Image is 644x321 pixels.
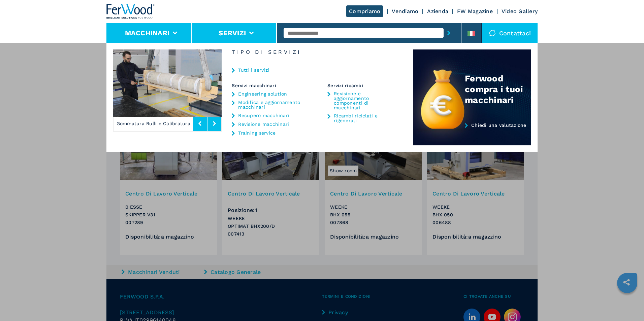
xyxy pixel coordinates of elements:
[465,73,531,105] div: Ferwood compra i tuoi macchinari
[113,49,222,117] img: image
[444,25,454,41] button: submit-button
[457,8,493,14] a: FW Magazine
[232,83,317,88] div: Servizi macchinari
[334,113,397,123] a: Ricambi riciclati e rigenerati
[114,116,193,131] p: Gommatura Rulli e Calibratura
[413,122,531,146] a: Chiedi una valutazione
[125,29,170,37] button: Macchinari
[489,30,496,36] img: Contattaci
[327,83,413,88] div: Servizi ricambi
[238,100,301,109] a: Modifica e aggiornamento macchinari
[222,49,413,59] h6: Tipo di Servizi
[219,29,246,37] button: Servizi
[482,23,538,43] div: Contattaci
[427,8,448,14] a: Azienda
[502,8,538,14] a: Video Gallery
[222,49,330,117] img: image
[238,92,287,96] a: Engineering solution
[106,4,155,19] img: Ferwood
[346,5,383,17] a: Compriamo
[238,131,276,135] a: Training service
[334,91,397,110] a: Revisione e aggiornamento componenti di macchinari
[392,8,418,14] a: Vendiamo
[238,113,289,118] a: Recupero macchinari
[238,68,269,72] a: Tutti i servizi
[238,122,289,127] a: Revisione macchinari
